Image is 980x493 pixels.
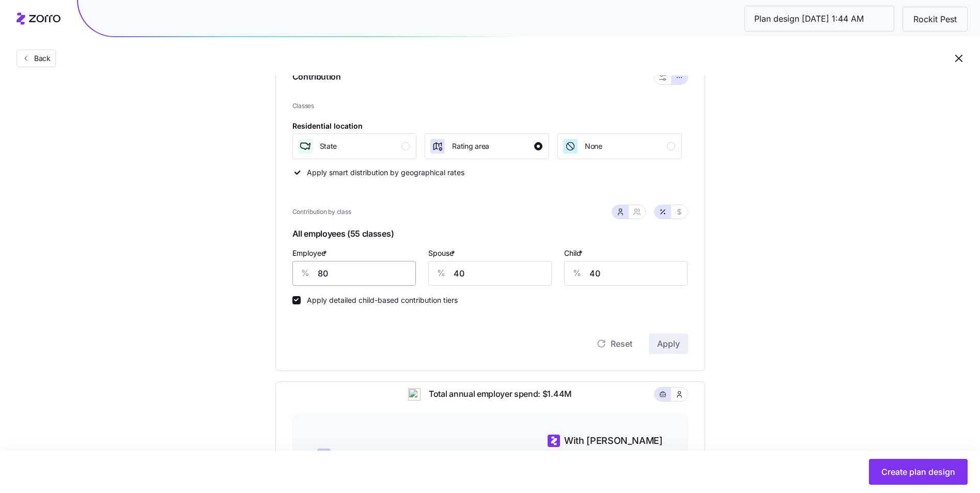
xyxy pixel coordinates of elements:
button: Reset [588,333,641,354]
span: Rockit Pest [905,13,965,26]
span: Reset [611,337,632,350]
button: Create plan design [869,459,968,485]
img: ai-icon.png [408,388,421,400]
button: Back [17,50,56,67]
span: Back [30,53,51,64]
span: Create plan design [881,466,955,478]
span: All employees (55 classes) [292,225,688,246]
div: % [565,261,589,285]
div: Residential location [292,120,363,132]
div: % [293,261,318,285]
span: None [585,141,602,151]
label: Employee [292,248,329,259]
span: With [PERSON_NAME] [564,434,663,448]
span: Rating area [452,141,489,151]
div: % [429,261,454,285]
span: Current plan [335,448,388,463]
span: Classes [292,101,688,111]
label: Apply detailed child-based contribution tiers [301,296,458,304]
span: State [320,141,337,151]
label: Spouse [428,248,457,259]
button: Apply [649,333,688,354]
label: Child [564,248,585,259]
span: Apply [657,337,680,350]
span: Contribution by class [292,207,351,217]
span: Total annual employer spend: $1.44M [421,388,572,400]
span: Contribution [292,70,341,85]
